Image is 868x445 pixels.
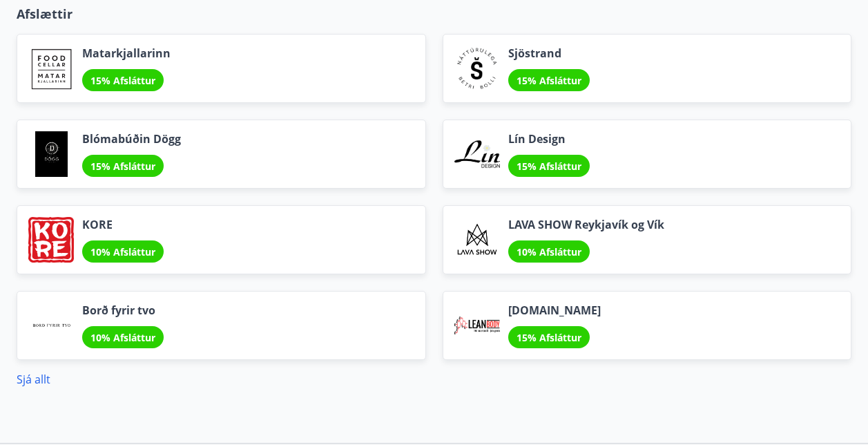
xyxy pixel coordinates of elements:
span: Sjöstrand [508,46,590,61]
span: KORE [82,217,164,232]
span: 15% Afsláttur [517,331,581,344]
span: 10% Afsláttur [90,331,155,344]
p: Afslættir [17,5,851,23]
span: [DOMAIN_NAME] [508,303,601,318]
span: Blómabúðin Dögg [82,131,181,146]
span: LAVA SHOW Reykjavík og Vík [508,217,664,232]
span: Matarkjallarinn [82,46,171,61]
span: 15% Afsláttur [90,160,155,173]
span: 15% Afsláttur [90,74,155,87]
span: Lín Design [508,131,590,146]
span: 10% Afsláttur [517,245,581,258]
span: 10% Afsláttur [90,245,155,258]
span: Borð fyrir tvo [82,303,164,318]
span: 15% Afsláttur [517,160,581,173]
span: 15% Afsláttur [517,74,581,87]
a: Sjá allt [17,372,50,387]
